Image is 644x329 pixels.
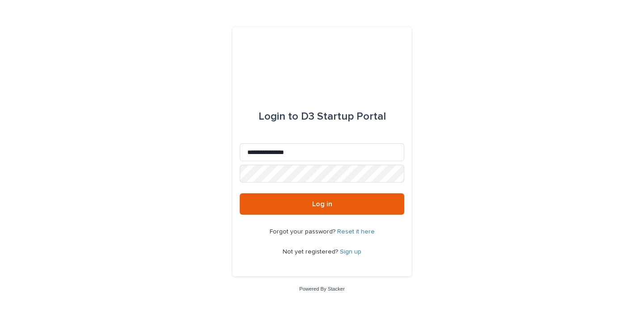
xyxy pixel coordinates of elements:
[312,200,332,208] span: Log in
[293,49,352,75] img: q0dI35fxT46jIlCv2fcp
[258,104,386,129] div: D3 Startup Portal
[240,193,404,215] button: Log in
[283,249,340,255] span: Not yet registered?
[270,229,337,235] span: Forgot your password?
[340,249,361,255] a: Sign up
[337,229,375,235] a: Reset it here
[299,286,344,292] a: Powered By Stacker
[258,111,298,122] span: Login to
